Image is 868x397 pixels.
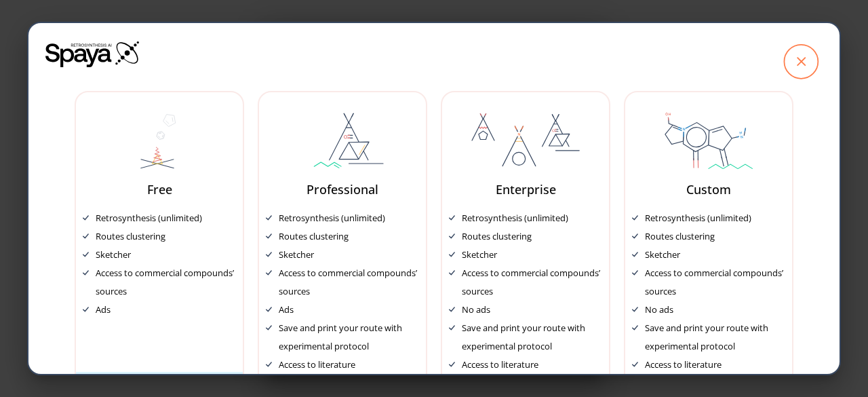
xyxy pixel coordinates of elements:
[645,319,785,356] div: Save and print your route with experimental protocol
[83,270,89,276] img: Tick Icon
[449,270,455,276] img: Tick Icon
[632,215,638,221] img: Tick Icon
[645,356,722,374] div: Access to literature
[632,252,638,257] img: Tick Icon
[279,356,355,374] div: Access to literature
[96,209,202,227] div: Retrosynthesis (unlimited)
[279,301,294,319] div: Ads
[449,215,455,221] img: Tick Icon
[266,362,272,367] img: Tick Icon
[83,233,89,239] img: Tick Icon
[279,227,349,246] div: Routes clustering
[266,183,419,195] div: Professional
[45,40,140,67] img: Spaya logo
[83,183,236,195] div: Free
[83,307,89,312] img: Tick Icon
[645,246,680,264] div: Sketcher
[632,233,638,239] img: Tick Icon
[96,264,236,301] div: Access to commercial compounds’ sources
[462,301,490,319] div: No ads
[632,270,638,276] img: Tick Icon
[96,301,111,319] div: Ads
[632,183,785,195] div: Custom
[279,209,385,227] div: Retrosynthesis (unlimited)
[83,252,89,257] img: Tick Icon
[449,183,602,195] div: Enterprise
[266,233,272,239] img: Tick Icon
[279,246,314,264] div: Sketcher
[462,319,602,356] div: Save and print your route with experimental protocol
[462,264,602,301] div: Access to commercial compounds’ sources
[471,113,580,170] img: planEnterprise-DfCgZOee.svg
[664,113,753,170] img: planCustom-C0xwSQBl.svg
[645,264,785,301] div: Access to commercial compounds’ sources
[279,264,419,301] div: Access to commercial compounds’ sources
[449,252,455,257] img: Tick Icon
[632,307,638,312] img: Tick Icon
[632,325,638,330] img: Tick Icon
[462,227,532,246] div: Routes clustering
[632,362,638,367] img: Tick Icon
[122,113,196,170] img: svg%3e
[279,319,419,356] div: Save and print your route with experimental protocol
[266,325,272,330] img: Tick Icon
[96,227,165,246] div: Routes clustering
[462,246,497,264] div: Sketcher
[645,301,673,319] div: No ads
[266,307,272,312] img: Tick Icon
[266,252,272,257] img: Tick Icon
[301,113,384,170] img: svg%3e
[449,362,455,367] img: Tick Icon
[449,325,455,330] img: Tick Icon
[449,233,455,239] img: Tick Icon
[645,227,715,246] div: Routes clustering
[462,356,538,374] div: Access to literature
[645,209,751,227] div: Retrosynthesis (unlimited)
[83,215,89,221] img: Tick Icon
[266,215,272,221] img: Tick Icon
[266,270,272,276] img: Tick Icon
[462,209,568,227] div: Retrosynthesis (unlimited)
[96,246,131,264] div: Sketcher
[449,307,455,312] img: Tick Icon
